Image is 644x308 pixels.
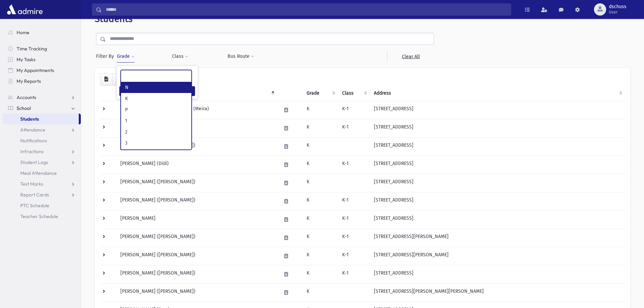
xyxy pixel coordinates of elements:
[370,86,625,101] th: Address: activate to sort column ascending
[17,105,31,111] span: School
[370,119,625,137] td: [STREET_ADDRESS]
[303,86,338,101] th: Grade: activate to sort column ascending
[121,115,191,126] li: 1
[338,192,370,210] td: K-1
[338,247,370,265] td: K-1
[3,54,81,65] a: My Tasks
[609,9,626,15] span: User
[303,101,338,119] td: K
[370,174,625,192] td: [STREET_ADDRESS]
[370,247,625,265] td: [STREET_ADDRESS][PERSON_NAME]
[338,101,370,119] td: K-1
[338,156,370,174] td: K-1
[17,67,54,73] span: My Appointments
[17,56,35,63] span: My Tasks
[370,265,625,283] td: [STREET_ADDRESS]
[102,3,511,16] input: Search
[5,3,44,16] img: AdmirePro
[116,101,277,119] td: [PERSON_NAME] [PERSON_NAME] (Meira)
[116,210,277,229] td: [PERSON_NAME]
[303,174,338,192] td: K
[370,156,625,174] td: [STREET_ADDRESS]
[116,192,277,210] td: [PERSON_NAME] ([PERSON_NAME])
[20,116,39,122] span: Students
[3,135,81,146] a: Notifications
[116,137,277,156] td: [PERSON_NAME] ([PERSON_NAME])
[20,170,57,176] span: Meal Attendance
[117,50,135,63] button: Grade
[20,138,47,144] span: Notifications
[20,213,58,219] span: Teacher Schedule
[303,229,338,247] td: K
[96,53,117,60] span: Filter By
[172,50,189,63] button: Class
[3,189,81,200] a: Report Cards
[303,192,338,210] td: K
[121,104,191,115] li: P
[338,119,370,137] td: K-1
[3,43,81,54] a: Time Tracking
[3,76,81,87] a: My Reports
[3,157,81,168] a: Student Logs
[303,265,338,283] td: K
[20,127,45,133] span: Attendance
[17,78,41,84] span: My Reports
[370,137,625,156] td: [STREET_ADDRESS]
[227,50,255,63] button: Bus Route
[112,73,126,86] button: Print
[303,156,338,174] td: K
[303,247,338,265] td: K
[3,27,81,38] a: Home
[121,93,191,104] li: K
[116,174,277,192] td: [PERSON_NAME] ([PERSON_NAME])
[116,119,277,137] td: [PERSON_NAME] (Yiska)
[3,124,81,135] a: Attendance
[303,119,338,137] td: K
[116,265,277,283] td: [PERSON_NAME] ([PERSON_NAME])
[3,211,81,222] a: Teacher Schedule
[370,210,625,229] td: [STREET_ADDRESS]
[17,46,47,52] span: Time Tracking
[303,210,338,229] td: K
[387,50,434,63] a: Clear All
[121,82,191,93] li: N
[116,283,277,302] td: [PERSON_NAME] ([PERSON_NAME])
[116,86,277,101] th: Student: activate to sort column descending
[3,146,81,157] a: Infractions
[116,156,277,174] td: [PERSON_NAME] (Didi)
[121,149,191,160] li: 4
[20,159,48,165] span: Student Logs
[17,29,29,35] span: Home
[338,229,370,247] td: K-1
[3,179,81,189] a: Test Marks
[338,86,370,101] th: Class: activate to sort column ascending
[116,229,277,247] td: [PERSON_NAME] ([PERSON_NAME])
[3,103,81,114] a: School
[303,283,338,302] td: K
[121,138,191,149] li: 3
[3,114,79,124] a: Students
[3,65,81,76] a: My Appointments
[370,283,625,302] td: [STREET_ADDRESS][PERSON_NAME][PERSON_NAME]
[338,265,370,283] td: K-1
[338,210,370,229] td: K-1
[116,247,277,265] td: [PERSON_NAME] ([PERSON_NAME])
[370,101,625,119] td: [STREET_ADDRESS]
[20,203,49,209] span: PTC Schedule
[303,137,338,156] td: K
[121,126,191,138] li: 2
[119,86,195,96] button: Filter
[370,229,625,247] td: [STREET_ADDRESS][PERSON_NAME]
[3,92,81,103] a: Accounts
[609,4,626,9] span: dschuss
[17,94,36,100] span: Accounts
[20,148,44,155] span: Infractions
[20,192,49,198] span: Report Cards
[100,73,113,86] button: CSV
[3,200,81,211] a: PTC Schedule
[3,168,81,179] a: Meal Attendance
[20,181,43,187] span: Test Marks
[370,192,625,210] td: [STREET_ADDRESS]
